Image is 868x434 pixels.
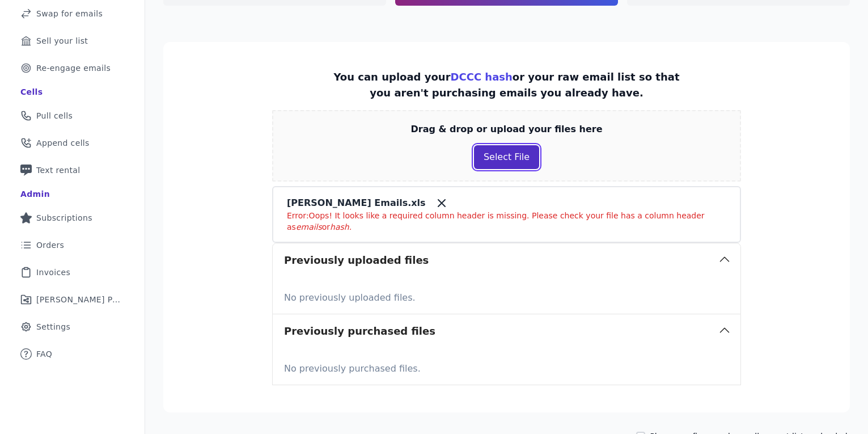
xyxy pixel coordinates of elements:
[9,287,136,312] a: [PERSON_NAME] Performance
[273,243,740,277] button: Previously uploaded files
[9,342,136,366] a: FAQ
[330,222,352,231] em: hash.
[36,294,122,305] span: [PERSON_NAME] Performance
[284,252,429,268] h3: Previously uploaded files
[36,321,70,332] span: Settings
[273,314,740,348] button: Previously purchased files
[9,260,136,285] a: Invoices
[36,137,90,149] span: Append cells
[474,145,539,169] button: Select File
[36,62,111,74] span: Re-engage emails
[36,35,88,47] span: Sell your list
[9,205,136,230] a: Subscriptions
[287,210,726,233] p: Error: Oops! It looks like a required column header is missing. Please check your file has a colu...
[36,110,73,121] span: Pull cells
[284,286,729,305] p: No previously uploaded files.
[36,267,70,278] span: Invoices
[20,86,43,98] div: Cells
[9,28,136,53] a: Sell your list
[9,1,136,26] a: Swap for emails
[9,130,136,155] a: Append cells
[287,196,426,210] p: [PERSON_NAME] Emails.xls
[9,56,136,81] a: Re-engage emails
[451,71,513,83] a: DCCC hash
[36,348,52,360] span: FAQ
[9,233,136,258] a: Orders
[296,222,322,231] em: emails
[410,123,602,136] p: Drag & drop or upload your files here
[9,103,136,128] a: Pull cells
[331,69,682,101] p: You can upload your or your raw email list so that you aren't purchasing emails you already have.
[9,158,136,183] a: Text rental
[284,357,729,376] p: No previously purchased files.
[20,188,50,200] div: Admin
[36,212,92,224] span: Subscriptions
[9,314,136,339] a: Settings
[36,8,103,19] span: Swap for emails
[284,323,435,339] h3: Previously purchased files
[36,239,64,251] span: Orders
[36,165,81,176] span: Text rental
